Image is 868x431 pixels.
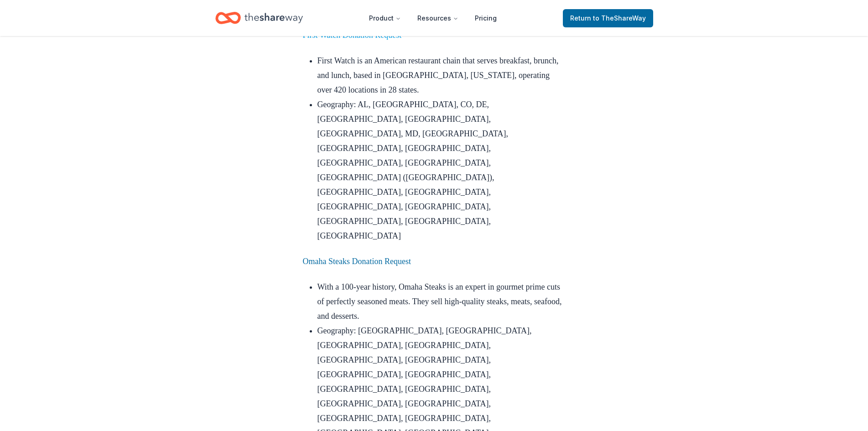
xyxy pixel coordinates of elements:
[317,53,566,97] li: First Watch is an American restaurant chain that serves breakfast, brunch, and lunch, based in [G...
[303,257,411,266] a: Omaha Steaks Donation Request
[362,7,504,29] nav: Main
[570,13,646,24] span: Return
[410,9,466,27] button: Resources
[563,9,653,27] a: Returnto TheShareWay
[362,9,408,27] button: Product
[317,280,566,323] li: With a 100-year history, Omaha Steaks is an expert in gourmet prime cuts of perfectly seasoned me...
[215,7,303,29] a: Home
[317,97,566,243] li: Geography: AL, [GEOGRAPHIC_DATA], CO, DE, [GEOGRAPHIC_DATA], [GEOGRAPHIC_DATA], [GEOGRAPHIC_DATA]...
[468,9,504,27] a: Pricing
[593,14,646,22] span: to TheShareWay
